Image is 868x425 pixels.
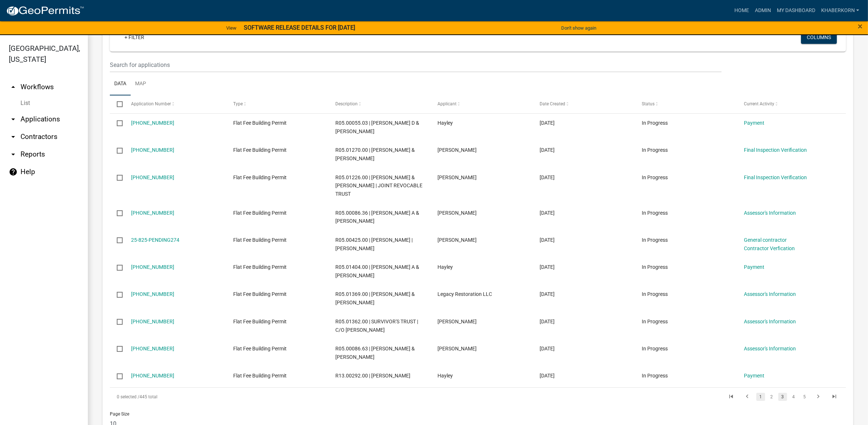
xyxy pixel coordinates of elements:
[335,291,415,305] span: R05.01369.00 | JAMES V & KATHRYN L FREIHAMMER
[540,373,555,379] span: 09/16/2025
[437,319,477,324] span: Sam Nierman
[131,237,179,243] a: 25-825-PENDING274
[110,72,131,96] a: Data
[766,391,777,403] li: page 2
[233,319,287,324] span: Flat Fee Building Permit
[744,101,774,106] span: Current Activity
[9,168,18,176] i: help
[540,147,555,153] span: 09/24/2025
[117,394,139,399] span: 0 selected /
[540,210,555,216] span: 09/24/2025
[767,393,776,401] a: 2
[226,95,328,113] datatable-header-cell: Type
[827,393,841,401] a: go to last page
[328,95,431,113] datatable-header-cell: Description
[642,237,668,243] span: In Progress
[131,120,174,126] a: [PHONE_NUMBER]
[9,115,18,124] i: arrow_drop_down
[752,4,774,18] a: Admin
[233,101,243,106] span: Type
[540,237,555,243] span: 09/22/2025
[131,147,174,153] a: [PHONE_NUMBER]
[437,101,457,106] span: Applicant
[9,150,18,159] i: arrow_drop_down
[110,57,722,72] input: Search for applications
[744,174,807,180] a: Final Inspection Verification
[244,24,355,31] strong: SOFTWARE RELEASE DETAILS FOR [DATE]
[437,237,477,243] span: Lori Petersen
[9,83,18,91] i: arrow_drop_up
[335,101,358,106] span: Description
[131,291,174,297] a: [PHONE_NUMBER]
[233,210,287,216] span: Flat Fee Building Permit
[744,346,796,351] a: Assessor's Information
[540,101,565,106] span: Date Created
[335,210,419,224] span: R05.00086.36 | PATRICK A & TAMARA A WATSON
[335,174,422,197] span: R05.01226.00 | JEFFREY L & LYNN A SANDSTROM | JOINT REVOCABLE TRUST
[744,245,795,251] a: Contractor Verfication
[818,4,862,18] a: khaberkorn
[777,391,788,403] li: page 3
[737,95,839,113] datatable-header-cell: Current Activity
[540,174,555,180] span: 09/24/2025
[110,388,402,406] div: 445 total
[437,147,477,153] span: Geoff Christensen
[131,72,150,96] a: Map
[755,391,766,403] li: page 1
[131,346,174,351] a: [PHONE_NUMBER]
[744,264,764,270] a: Payment
[635,95,737,113] datatable-header-cell: Status
[788,391,799,403] li: page 4
[642,264,668,270] span: In Progress
[131,174,174,180] a: [PHONE_NUMBER]
[800,393,809,401] a: 5
[131,319,174,324] a: [PHONE_NUMBER]
[124,95,226,113] datatable-header-cell: Application Number
[335,319,418,333] span: R05.01362.00 | SURVIVOR'S TRUST | C/O SANDRA K FITZGERALD
[731,4,752,18] a: Home
[431,95,533,113] datatable-header-cell: Applicant
[540,120,555,126] span: 09/24/2025
[540,346,555,351] span: 09/17/2025
[744,120,764,126] a: Payment
[335,264,419,278] span: R05.01404.00 | JUSTIN A & EMILY A WALLERICH
[437,210,477,216] span: Geoff Christensen
[744,291,796,297] a: Assessor's Information
[533,95,635,113] datatable-header-cell: Date Created
[858,22,863,31] button: Close
[233,237,287,243] span: Flat Fee Building Permit
[642,120,668,126] span: In Progress
[233,291,287,297] span: Flat Fee Building Permit
[744,319,796,324] a: Assessor's Information
[799,391,810,403] li: page 5
[233,346,287,351] span: Flat Fee Building Permit
[131,264,174,270] a: [PHONE_NUMBER]
[9,132,18,141] i: arrow_drop_down
[789,393,798,401] a: 4
[223,22,239,34] a: View
[437,373,453,379] span: Hayley
[131,373,174,379] a: [PHONE_NUMBER]
[801,31,837,44] button: Columns
[131,210,174,216] a: [PHONE_NUMBER]
[858,21,863,31] span: ×
[233,264,287,270] span: Flat Fee Building Permit
[744,147,807,153] a: Final Inspection Verification
[335,147,415,161] span: R05.01270.00 | KEVIN T & KYLIE S MEURER
[811,393,825,401] a: go to next page
[642,210,668,216] span: In Progress
[642,147,668,153] span: In Progress
[437,174,477,180] span: Geoff Christensen
[119,31,150,44] a: + Filter
[744,210,796,216] a: Assessor's Information
[335,237,413,251] span: R05.00425.00 | TODD M HUYBER | ELIZABETH ANN DRISKELL
[744,373,764,379] a: Payment
[558,22,599,34] button: Don't show again
[642,291,668,297] span: In Progress
[233,120,287,126] span: Flat Fee Building Permit
[740,393,754,401] a: go to previous page
[540,319,555,324] span: 09/18/2025
[335,373,410,379] span: R13.00292.00 | SHANE MATZKE
[335,346,415,360] span: R05.00086.63 | EMMA A & ANDREW B HERSHBERGER
[233,147,287,153] span: Flat Fee Building Permit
